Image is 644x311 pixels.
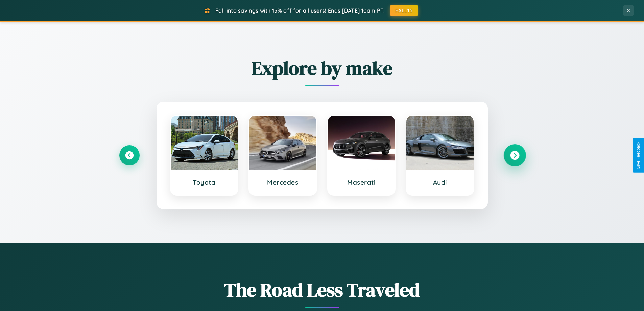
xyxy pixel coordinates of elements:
[636,142,641,169] div: Give Feedback
[390,5,418,16] button: FALL15
[215,7,385,14] span: Fall into savings with 15% off for all users! Ends [DATE] 10am PT.
[119,55,525,81] h2: Explore by make
[119,277,525,303] h1: The Road Less Traveled
[413,178,467,186] h3: Audi
[335,178,388,186] h3: Maserati
[177,178,231,186] h3: Toyota
[256,178,310,186] h3: Mercedes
